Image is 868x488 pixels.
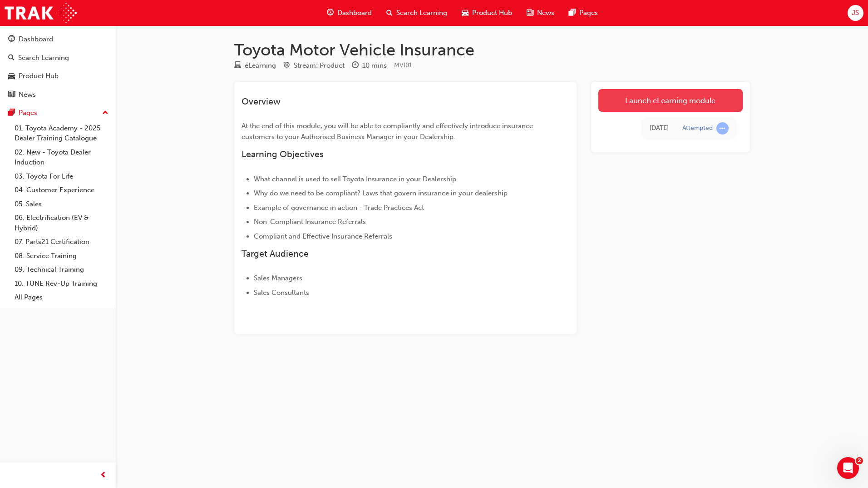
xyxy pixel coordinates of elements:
div: eLearning [245,60,276,71]
span: car-icon [8,72,15,80]
a: Product Hub [4,68,112,85]
span: search-icon [386,7,393,19]
a: search-iconSearch Learning [379,4,454,22]
div: Stream [283,60,345,71]
button: Pages [4,105,112,121]
img: Trak [5,3,77,23]
span: News [537,8,554,18]
div: 10 mins [362,60,387,71]
span: 2 [856,457,863,464]
span: up-icon [102,107,108,119]
a: 02. New - Toyota Dealer Induction [11,145,112,169]
div: Pages [19,108,37,118]
span: target-icon [283,62,290,70]
div: Mon Aug 25 2025 13:56:25 GMT+0800 (Australian Western Standard Time) [650,123,669,134]
span: What channel is used to sell Toyota Insurance in your Dealership [254,175,456,183]
button: JS [848,5,863,21]
span: news-icon [527,7,533,19]
a: 09. Technical Training [11,263,112,277]
a: 10. TUNE Rev-Up Training [11,277,112,291]
span: Example of governance in action - Trade Practices Act [254,204,424,212]
a: guage-iconDashboard [320,4,379,22]
a: 05. Sales [11,197,112,211]
span: Search Learning [396,8,447,18]
span: pages-icon [8,109,15,117]
span: Product Hub [472,8,512,18]
div: News [19,90,36,100]
div: Product Hub [19,71,59,81]
span: learningResourceType_ELEARNING-icon [234,62,241,70]
a: 06. Electrification (EV & Hybrid) [11,211,112,235]
span: prev-icon [100,470,107,481]
div: Stream: Product [294,60,345,71]
a: Launch eLearning module [598,89,743,112]
a: 01. Toyota Academy - 2025 Dealer Training Catalogue [11,121,112,145]
span: search-icon [8,54,15,62]
a: news-iconNews [519,4,562,22]
h1: Toyota Motor Vehicle Insurance [234,40,750,60]
span: learningRecordVerb_ATTEMPT-icon [716,122,729,134]
div: Duration [352,60,387,71]
a: Search Learning [4,50,112,66]
a: 07. Parts21 Certification [11,235,112,249]
span: guage-icon [8,35,15,44]
span: Sales Consultants [254,289,309,297]
button: DashboardSearch LearningProduct HubNews [4,29,112,105]
a: 04. Customer Experience [11,183,112,197]
a: Dashboard [4,31,112,48]
a: pages-iconPages [562,4,605,22]
span: pages-icon [569,7,576,19]
span: Learning Objectives [242,149,324,159]
span: Sales Managers [254,274,302,282]
span: Pages [579,8,598,18]
span: clock-icon [352,62,359,70]
iframe: Intercom live chat [837,457,859,479]
span: Target Audience [242,249,309,259]
div: Attempted [682,124,713,133]
a: News [4,86,112,103]
span: Learning resource code [394,61,412,69]
span: guage-icon [327,7,334,19]
a: 03. Toyota For Life [11,169,112,184]
a: All Pages [11,290,112,304]
a: car-iconProduct Hub [454,4,519,22]
span: Compliant and Effective Insurance Referrals [254,232,392,240]
span: Why do we need to be compliant? Laws that govern insurance in your dealership [254,189,508,197]
span: Overview [242,96,281,107]
div: Search Learning [18,53,69,63]
span: news-icon [8,91,15,99]
a: 08. Service Training [11,249,112,263]
span: car-icon [462,7,469,19]
span: JS [852,8,859,18]
span: At the end of this module, you will be able to compliantly and effectively introduce insurance cu... [242,122,535,141]
div: Type [234,60,276,71]
span: Dashboard [337,8,372,18]
div: Dashboard [19,34,53,45]
span: Non-Compliant Insurance Referrals [254,218,366,226]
